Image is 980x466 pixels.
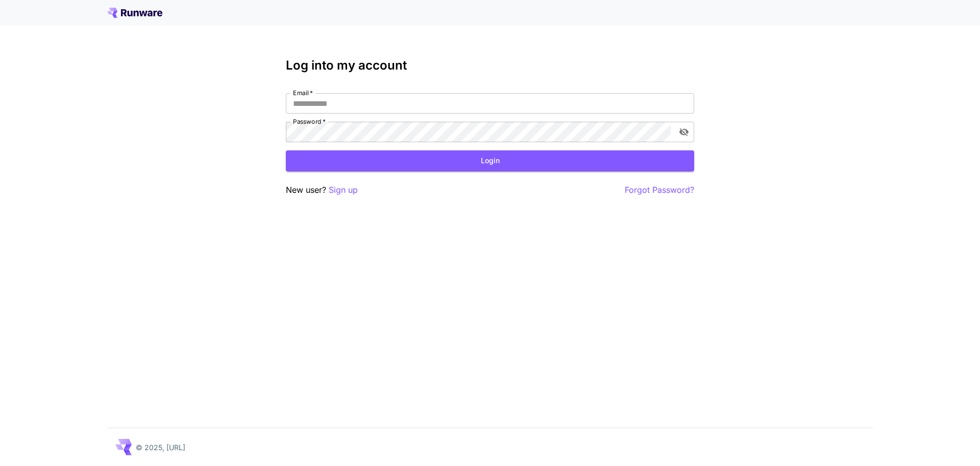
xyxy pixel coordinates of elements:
[286,184,358,196] p: New user?
[286,58,694,73] h3: Log into my account
[293,117,326,126] label: Password
[675,123,693,141] button: toggle password visibility
[625,184,694,196] button: Forgot Password?
[286,150,694,171] button: Login
[329,184,358,196] button: Sign up
[293,88,313,97] label: Email
[136,442,185,453] p: © 2025, [URL]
